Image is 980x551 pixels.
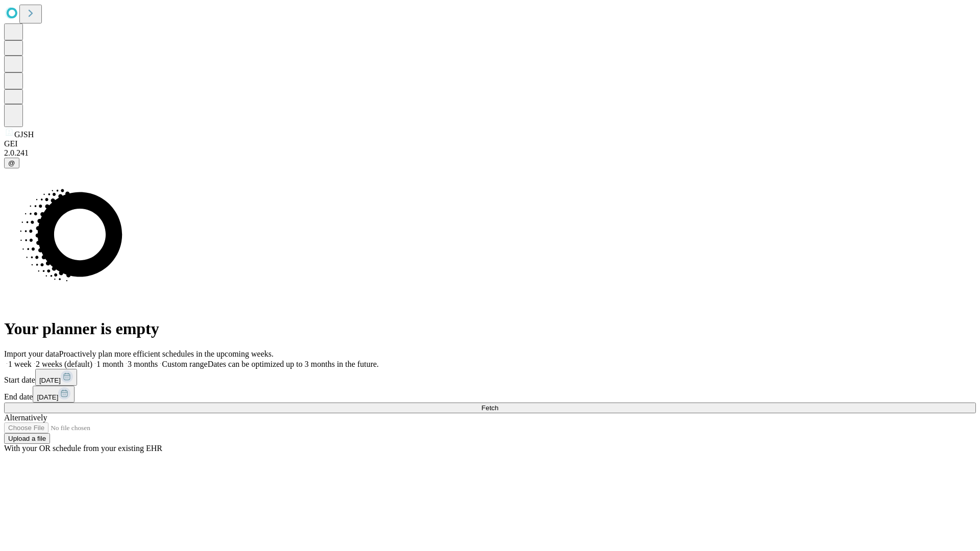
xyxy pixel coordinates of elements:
span: Proactively plan more efficient schedules in the upcoming weeks. [59,349,274,358]
span: Custom range [162,360,207,368]
span: Fetch [481,404,498,412]
span: Import your data [4,349,59,358]
div: GEI [4,139,976,148]
span: 1 week [8,360,32,368]
span: @ [8,159,15,167]
button: [DATE] [35,369,77,386]
button: Fetch [4,403,976,413]
span: Dates can be optimized up to 3 months in the future. [208,360,379,368]
span: GJSH [14,130,34,139]
span: With your OR schedule from your existing EHR [4,444,162,453]
span: 3 months [128,360,158,368]
span: [DATE] [39,377,61,384]
span: 2 weeks (default) [36,360,92,368]
span: Alternatively [4,413,47,422]
span: [DATE] [37,393,58,401]
span: 1 month [96,360,124,368]
div: 2.0.241 [4,148,976,158]
h1: Your planner is empty [4,319,976,338]
button: Upload a file [4,433,50,444]
div: Start date [4,369,976,386]
button: [DATE] [33,386,75,403]
div: End date [4,386,976,403]
button: @ [4,158,19,168]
